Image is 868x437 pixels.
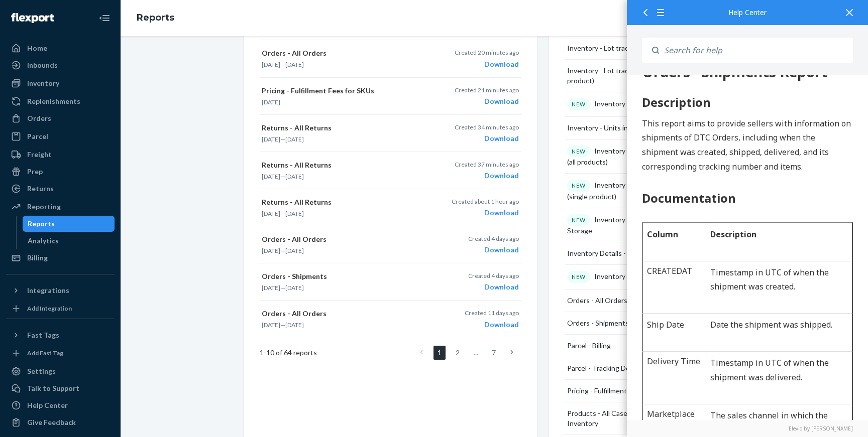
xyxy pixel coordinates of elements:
[6,327,115,343] button: Fast Tags
[285,135,304,143] time: [DATE]
[262,321,280,329] time: [DATE]
[260,152,521,189] button: Returns - All Returns[DATE]—[DATE]Created 37 minutes agoDownload
[565,139,729,174] button: NEWInventory Detail Report - LOT & FEFO (all products)
[6,181,115,197] a: Returns
[27,202,61,212] div: Reporting
[6,199,115,215] a: Reporting
[567,43,715,53] div: Inventory - Lot tracking and FEFO (all products)
[468,282,519,292] div: Download
[260,115,521,152] button: Returns - All Returns[DATE]—[DATE]Created 34 minutes agoDownload
[128,424,159,435] span: Flexport
[23,216,115,232] a: Reports
[452,208,519,218] div: Download
[15,50,226,68] h2: Description
[94,8,115,28] button: Close Navigation
[24,7,44,16] span: Chat
[452,346,464,360] a: Page 2
[129,4,182,33] ol: breadcrumbs
[572,100,586,108] p: NEW
[262,209,431,218] p: —
[565,92,729,117] button: NEWInventory - Monthly Reconciliation
[27,60,58,70] div: Inbounds
[642,425,853,432] a: Elevio by [PERSON_NAME]
[262,86,431,96] p: Pricing - Fulfillment Fees for SKUs
[27,285,69,296] div: Integrations
[260,301,521,337] button: Orders - All Orders[DATE]—[DATE]Created 11 days agoDownload
[465,309,519,317] p: Created 11 days ago
[262,246,431,255] p: —
[468,245,519,255] div: Download
[572,148,586,156] p: NEW
[83,222,221,251] p: Timestamp in UTC of when the shipment was created.
[433,346,446,360] a: Page 1 is your current page
[285,210,304,217] time: [DATE]
[20,274,75,288] p: Ship Date
[262,48,431,58] p: Orders - All Orders
[262,60,431,69] p: —
[6,147,115,163] a: Freight
[285,61,304,68] time: [DATE]
[262,160,431,170] p: Returns - All Returns
[642,9,853,16] div: Help Center
[567,214,717,236] div: Inventory Detail Report - Reserve Storage
[262,98,280,106] time: [DATE]
[27,131,48,141] div: Parcel
[262,197,431,207] p: Returns - All Returns
[27,330,59,340] div: Fast Tags
[488,346,500,360] a: Page 7
[28,219,55,229] div: Reports
[260,226,521,263] button: Orders - All Orders[DATE]—[DATE]Created 4 days agoDownload
[455,86,519,94] p: Created 21 minutes ago
[6,347,115,359] a: Add Fast Tag
[567,296,627,306] div: Orders - All Orders
[565,174,729,208] button: NEWInventory Detail Report - LOT & FEFO (single product)
[565,312,729,335] button: Orders - Shipments
[27,150,52,160] div: Freight
[262,321,431,329] p: —
[6,414,115,430] button: Give Feedback
[572,273,586,281] p: NEW
[567,123,690,133] div: Inventory - Units in Long Term Storage
[455,123,519,131] p: Created 34 minutes ago
[262,234,431,244] p: Orders - All Orders
[565,242,729,265] button: Inventory Details - Reserve Storage
[20,185,51,196] strong: Column
[565,208,729,243] button: NEWInventory Detail Report - Reserve Storage
[6,363,115,379] a: Settings
[262,271,431,281] p: Orders - Shipments
[6,110,115,126] a: Orders
[262,247,280,254] time: [DATE]
[567,341,611,351] div: Parcel - Billing
[16,308,79,360] td: Delivery Time
[6,397,115,413] a: Help Center
[6,128,115,144] a: Parcel
[15,73,226,130] p: This report aims to provide sellers with information on shipments of DTC Orders, including when t...
[567,386,673,396] div: Pricing - Fulfillment Fees for SKUs
[260,189,521,226] button: Returns - All Returns[DATE]—[DATE]Created about 1 hour agoDownload
[567,271,707,283] div: Inventory Levels Report - RS & DTC
[567,145,719,168] div: Inventory Detail Report - LOT & FEFO (all products)
[260,78,521,115] button: Pricing - Fulfillment Fees for SKUs[DATE]Created 21 minutes agoDownload
[567,363,643,373] div: Parcel - Tracking Details
[470,346,482,360] li: ...
[565,117,729,139] button: Inventory - Units in Long Term Storage
[468,271,519,280] p: Created 4 days ago
[565,37,729,60] button: Inventory - Lot tracking and FEFO (all products)
[23,233,115,249] a: Analytics
[137,12,174,23] a: Reports
[11,13,54,23] img: Flexport logo
[27,366,56,376] div: Settings
[6,164,115,180] a: Prep
[572,216,586,224] p: NEW
[27,167,43,177] div: Prep
[455,160,519,169] p: Created 37 minutes ago
[567,180,719,202] div: Inventory Detail Report - LOT & FEFO (single product)
[565,402,729,435] button: Products - All Case Packs With Dims And Inventory
[262,173,280,180] time: [DATE]
[6,75,115,91] a: Inventory
[260,40,521,77] button: Orders - All Orders[DATE]—[DATE]Created 20 minutes agoDownload
[455,96,519,106] div: Download
[565,335,729,357] button: Parcel - Billing
[27,304,72,313] div: Add Integration
[285,173,304,180] time: [DATE]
